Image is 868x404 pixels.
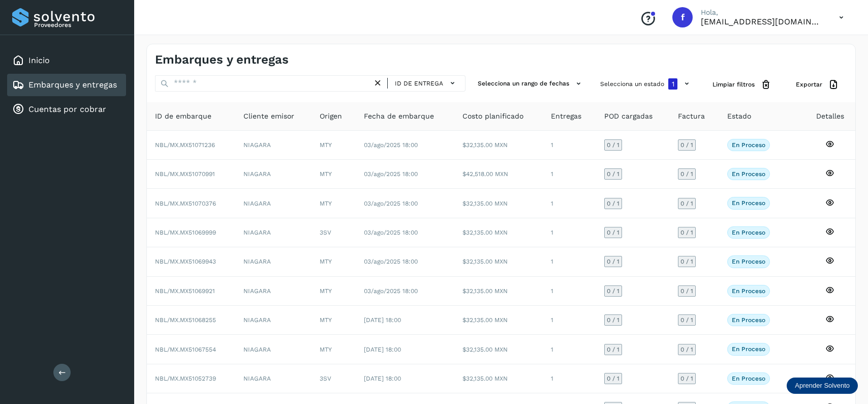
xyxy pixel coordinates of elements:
[543,218,596,247] td: 1
[312,131,356,160] td: MTY
[474,75,588,92] button: Selecciona un rango de fechas
[312,306,356,335] td: MTY
[7,98,126,121] div: Cuentas por cobrar
[732,170,765,178] p: En proceso
[596,75,696,93] button: Selecciona un estado1
[732,375,765,382] p: En proceso
[155,375,216,382] span: NBL/MX.MX51052739
[543,364,596,393] td: 1
[680,317,693,323] span: 0 / 1
[543,131,596,160] td: 1
[732,199,765,207] p: En proceso
[235,247,312,276] td: NIAGARA
[680,171,693,177] span: 0 / 1
[678,111,705,122] span: Factura
[680,288,693,294] span: 0 / 1
[543,277,596,306] td: 1
[727,111,751,122] span: Estado
[235,306,312,335] td: NIAGARA
[787,378,858,394] div: Aprender Solvento
[364,200,418,207] span: 03/ago/2025 18:00
[364,346,401,353] span: [DATE] 18:00
[7,74,126,96] div: Embarques y entregas
[395,79,443,88] span: ID de entrega
[796,80,822,89] span: Exportar
[712,80,755,89] span: Limpiar filtros
[243,111,294,122] span: Cliente emisor
[155,170,215,178] span: NBL/MX.MX51070991
[604,111,653,122] span: POD cargadas
[607,229,619,236] span: 0 / 1
[312,160,356,189] td: MTY
[364,287,418,295] span: 03/ago/2025 18:00
[312,335,356,364] td: MTY
[364,170,418,178] span: 03/ago/2025 18:00
[732,141,765,149] p: En proceso
[28,55,50,65] a: Inicio
[701,17,823,26] p: facturacion@expresssanjavier.com
[454,364,543,393] td: $32,135.00 MXN
[732,258,765,265] p: En proceso
[454,218,543,247] td: $32,135.00 MXN
[155,111,211,122] span: ID de embarque
[672,80,674,88] span: 1
[543,247,596,276] td: 1
[607,171,619,177] span: 0 / 1
[680,142,693,148] span: 0 / 1
[28,80,117,90] a: Embarques y entregas
[543,160,596,189] td: 1
[607,258,619,265] span: 0 / 1
[795,382,850,390] p: Aprender Solvento
[732,287,765,295] p: En proceso
[155,200,216,207] span: NBL/MX.MX51070376
[320,111,342,122] span: Origen
[155,258,216,265] span: NBL/MX.MX51069943
[312,277,356,306] td: MTY
[732,229,765,236] p: En proceso
[454,247,543,276] td: $32,135.00 MXN
[454,277,543,306] td: $32,135.00 MXN
[543,189,596,218] td: 1
[680,347,693,353] span: 0 / 1
[680,229,693,236] span: 0 / 1
[312,218,356,247] td: 3SV
[701,8,823,17] p: Hola,
[816,111,844,122] span: Detalles
[155,141,215,149] span: NBL/MX.MX51071236
[704,75,780,94] button: Limpiar filtros
[235,131,312,160] td: NIAGARA
[28,104,106,114] a: Cuentas por cobrar
[392,76,461,91] button: ID de entrega
[607,288,619,294] span: 0 / 1
[235,364,312,393] td: NIAGARA
[34,21,122,28] p: Proveedores
[607,317,619,323] span: 0 / 1
[788,75,847,94] button: Exportar
[155,229,216,236] span: NBL/MX.MX51069999
[454,306,543,335] td: $32,135.00 MXN
[680,376,693,382] span: 0 / 1
[235,189,312,218] td: NIAGARA
[454,189,543,218] td: $32,135.00 MXN
[454,131,543,160] td: $32,135.00 MXN
[235,160,312,189] td: NIAGARA
[732,316,765,324] p: En proceso
[607,200,619,207] span: 0 / 1
[364,111,434,122] span: Fecha de embarque
[235,218,312,247] td: NIAGARA
[543,335,596,364] td: 1
[364,141,418,149] span: 03/ago/2025 18:00
[680,258,693,265] span: 0 / 1
[7,49,126,72] div: Inicio
[235,277,312,306] td: NIAGARA
[155,346,216,353] span: NBL/MX.MX51067554
[543,306,596,335] td: 1
[454,160,543,189] td: $42,518.00 MXN
[364,375,401,382] span: [DATE] 18:00
[155,316,216,324] span: NBL/MX.MX51068255
[607,376,619,382] span: 0 / 1
[312,364,356,393] td: 3SV
[312,189,356,218] td: MTY
[462,111,523,122] span: Costo planificado
[364,229,418,236] span: 03/ago/2025 18:00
